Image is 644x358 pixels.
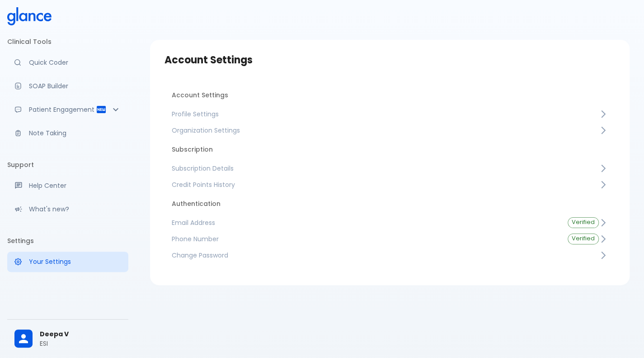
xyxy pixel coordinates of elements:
a: Manage your settings [7,252,128,272]
li: Authentication [165,193,615,215]
li: Subscription [165,138,615,160]
div: Patient Reports & Referrals [7,100,128,119]
p: Note Taking [29,129,121,138]
li: Support [7,154,128,176]
a: Organization Settings [165,122,615,138]
p: Patient Engagement [29,105,96,114]
p: ESI [40,339,121,348]
p: What's new? [29,205,121,214]
span: Email Address [172,218,553,227]
a: Subscription Details [165,160,615,177]
div: Recent updates and feature releases [7,199,128,219]
div: Deepa VESI [7,323,128,354]
span: Deepa V [40,329,121,339]
span: Profile Settings [172,110,599,119]
li: Clinical Tools [7,31,128,53]
span: Verified [568,219,598,226]
a: Credit Points History [165,177,615,193]
a: Docugen: Compose a clinical documentation in seconds [7,76,128,96]
a: Advanced note-taking [7,123,128,143]
a: Moramiz: Find ICD10AM codes instantly [7,53,128,72]
span: Phone Number [172,234,553,243]
a: Phone NumberVerified [165,231,615,247]
p: Your Settings [29,257,121,266]
span: Subscription Details [172,164,599,173]
a: Profile Settings [165,106,615,122]
span: Organization Settings [172,126,599,135]
a: Email AddressVerified [165,215,615,231]
h3: Account Settings [165,54,615,66]
span: Credit Points History [172,180,599,189]
li: Account Settings [165,84,615,106]
span: Verified [568,235,598,242]
span: Change Password [172,251,599,260]
p: SOAP Builder [29,81,121,91]
a: Change Password [165,247,615,263]
li: Settings [7,230,128,252]
p: Help Center [29,181,121,190]
a: Get help from our support team [7,176,128,196]
p: Quick Coder [29,58,121,67]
